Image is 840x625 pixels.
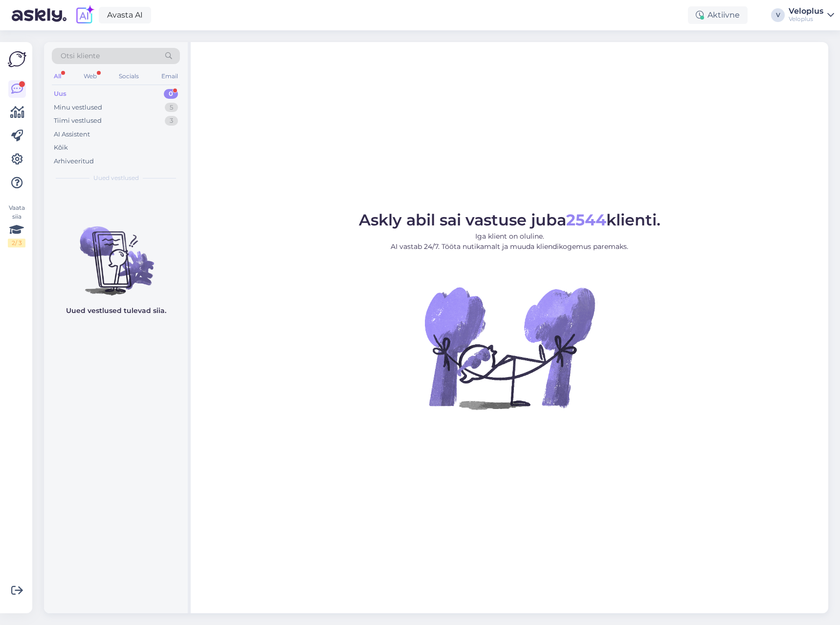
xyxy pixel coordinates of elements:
[117,70,141,83] div: Socials
[93,174,139,182] span: Uued vestlused
[8,203,25,247] div: Vaata siia
[789,7,823,15] div: Veloplus
[66,306,166,316] p: Uued vestlused tulevad siia.
[54,89,66,99] div: Uus
[165,103,178,112] div: 5
[165,116,178,126] div: 3
[82,70,99,83] div: Web
[74,5,95,25] img: explore-ai
[8,50,26,68] img: Askly Logo
[44,209,188,297] img: No chats
[159,70,180,83] div: Email
[789,15,823,23] div: Veloplus
[421,260,597,436] img: No Chat active
[164,89,178,99] div: 0
[52,70,63,83] div: All
[54,130,90,139] div: AI Assistent
[789,7,834,23] a: VeloplusVeloplus
[61,51,100,61] span: Otsi kliente
[688,6,748,24] div: Aktiivne
[54,156,94,166] div: Arhiveeritud
[8,239,25,247] div: 2 / 3
[54,103,102,112] div: Minu vestlused
[359,210,661,229] span: Askly abil sai vastuse juba klienti.
[566,210,606,229] b: 2544
[99,7,151,23] a: Avasta AI
[54,116,102,126] div: Tiimi vestlused
[54,143,68,153] div: Kõik
[359,231,661,252] p: Iga klient on oluline. AI vastab 24/7. Tööta nutikamalt ja muuda kliendikogemus paremaks.
[771,8,785,22] div: V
